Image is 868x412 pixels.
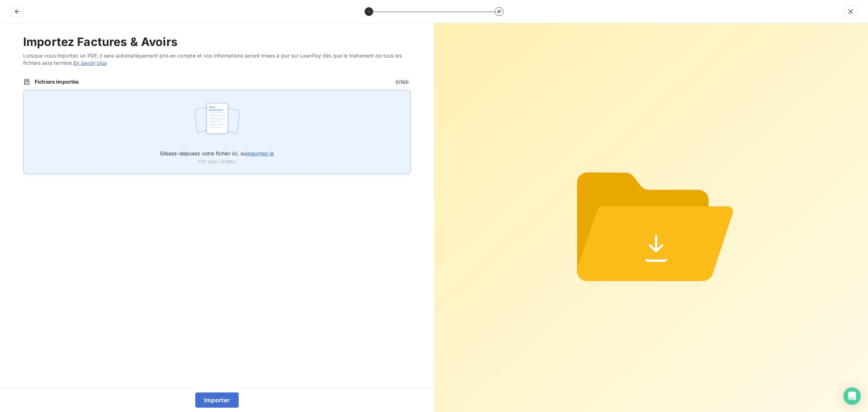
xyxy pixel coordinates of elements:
div: Open Intercom Messenger [843,387,861,405]
span: Lorsque vous importez un PDF, il sera automatiquement pris en compte et vos informations seront m... [23,52,411,67]
button: Importer [195,392,239,408]
span: PDF (Max 100Mo) [198,159,236,165]
span: Glissez-déposez votre fichier ici, ou [160,150,274,156]
span: Fichiers importés [35,78,389,85]
h2: Importez Factures & Avoirs [23,35,411,49]
span: 0 / 500 [393,79,411,85]
a: En savoir plus [73,60,107,66]
img: illustration [193,99,241,145]
span: importez le [246,150,274,156]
